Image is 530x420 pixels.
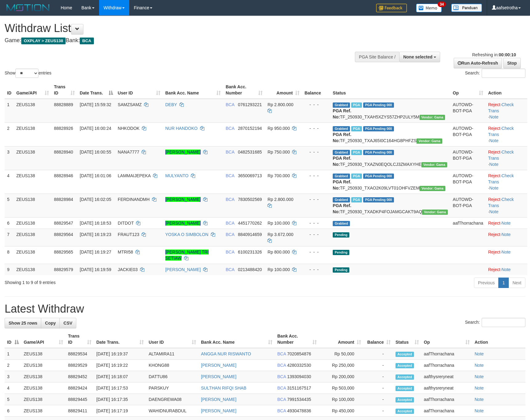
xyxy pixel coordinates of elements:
[363,126,394,131] span: PGA Pending
[304,125,328,131] div: - - -
[330,194,450,217] td: TF_250930_TXADKP4FOJAMGCAKT9AQ
[66,348,94,360] td: 88829534
[465,318,525,327] label: Search:
[421,360,472,371] td: aafThorrachana
[450,99,486,123] td: AUTOWD-BOT-PGA
[5,99,14,123] td: 1
[488,250,500,254] a: Reject
[486,122,527,146] td: · ·
[5,318,41,328] a: Show 25 rows
[165,150,201,154] a: [PERSON_NAME]
[333,221,350,226] span: Grabbed
[489,114,499,119] a: Note
[80,38,94,44] span: BCA
[146,348,199,360] td: ALTAMIRA11
[499,52,516,57] strong: 00:00:10
[226,221,234,226] span: BCA
[265,81,302,99] th: Amount: activate to sort column ascending
[238,102,262,107] span: Copy 0761293221 to clipboard
[421,405,472,417] td: aafThorrachana
[302,81,330,99] th: Balance
[277,386,286,390] span: BCA
[508,278,525,288] a: Next
[304,249,328,255] div: - - -
[489,138,499,143] a: Note
[66,360,94,371] td: 88829529
[226,250,234,254] span: BCA
[416,4,442,12] img: Button%20Memo.svg
[486,229,527,246] td: ·
[80,267,111,272] span: [DATE] 16:19:59
[5,246,14,264] td: 8
[165,197,201,202] a: [PERSON_NAME]
[472,330,525,348] th: Action
[238,232,262,237] span: Copy 8840914659 to clipboard
[488,197,500,202] a: Reject
[238,197,262,202] span: Copy 7830502569 to clipboard
[21,330,66,348] th: Game/API: activate to sort column ascending
[66,394,94,405] td: 88829445
[118,197,150,202] span: FERDINANDMH
[5,217,14,229] td: 6
[363,102,394,108] span: PGA Pending
[486,264,527,275] td: ·
[14,264,51,275] td: ZEUS138
[267,102,293,107] span: Rp 2.800.000
[21,382,66,394] td: ZEUS138
[333,267,349,273] span: Pending
[421,382,472,394] td: aafthysreryneat
[94,394,146,405] td: [DATE] 16:17:35
[54,197,73,202] span: 88828984
[465,69,525,78] label: Search:
[502,267,511,272] a: Note
[165,173,188,178] a: MULYANTO
[351,197,362,202] span: Marked by aafsolysreylen
[330,146,450,170] td: TF_250930_TXAZN0EQOLCJ3ZMAXYHE
[488,267,500,272] a: Reject
[118,102,142,107] span: SAMZSAMZ
[267,221,290,226] span: Rp 100.000
[165,102,177,107] a: DEBY
[14,217,51,229] td: ZEUS138
[333,150,350,155] span: Grabbed
[5,122,14,146] td: 2
[450,122,486,146] td: AUTOWD-BOT-PGA
[287,363,311,368] span: Copy 4280332530 to clipboard
[438,2,446,7] span: 34
[454,58,502,68] a: Run Auto-Refresh
[304,231,328,238] div: - - -
[304,220,328,226] div: - - -
[118,173,151,178] span: LAMMAIJEPEKA
[489,162,499,167] a: Note
[421,348,472,360] td: aafThorrachana
[14,81,51,99] th: Game/API: activate to sort column ascending
[319,371,363,382] td: Rp 200,000
[5,194,14,217] td: 5
[363,150,394,155] span: PGA Pending
[287,397,311,402] span: Copy 7991534435 to clipboard
[403,54,432,59] span: None selected
[238,126,262,131] span: Copy 2870152194 to clipboard
[304,173,328,179] div: - - -
[355,52,399,62] div: PGA Site Balance /
[277,408,286,413] span: BCA
[488,150,500,154] a: Reject
[5,69,51,78] label: Show entries
[450,217,486,229] td: aafThorrachana
[421,394,472,405] td: aafThorrachana
[488,173,500,178] a: Reject
[201,408,236,413] a: [PERSON_NAME]
[54,232,73,237] span: 88829564
[351,174,362,179] span: Marked by aafsolysreylen
[319,360,363,371] td: Rp 250,000
[421,330,472,348] th: Op: activate to sort column ascending
[333,197,350,202] span: Grabbed
[363,348,393,360] td: -
[333,174,350,179] span: Grabbed
[489,209,499,214] a: Note
[420,115,445,120] span: Vendor URL: https://trx31.1velocity.biz
[488,197,514,208] a: Check Trans
[226,126,234,131] span: BCA
[238,267,262,272] span: Copy 0213488420 to clipboard
[66,330,94,348] th: Trans ID: activate to sort column ascending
